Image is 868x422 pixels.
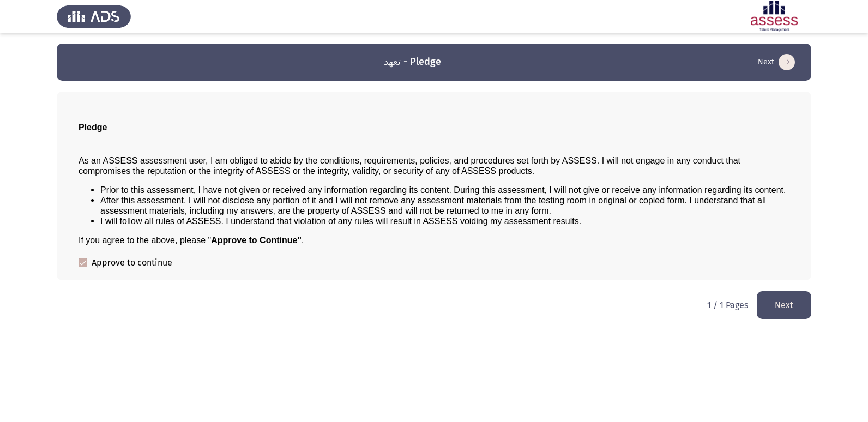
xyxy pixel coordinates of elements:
[757,291,811,319] button: load next page
[79,156,740,176] span: As an ASSESS assessment user, I am obliged to abide by the conditions, requirements, policies, an...
[737,1,811,32] img: Assessment logo of ASSESS Employability - EBI
[79,123,107,132] span: Pledge
[92,256,172,269] span: Approve to continue
[57,1,131,32] img: Assess Talent Management logo
[755,53,798,71] button: load next page
[100,185,786,195] span: Prior to this assessment, I have not given or received any information regarding its content. Dur...
[100,196,766,215] span: After this assessment, I will not disclose any portion of it and I will not remove any assessment...
[211,236,302,245] b: Approve to Continue"
[79,236,304,245] span: If you agree to the above, please " .
[384,55,441,69] h3: تعهد - Pledge
[100,216,581,226] span: I will follow all rules of ASSESS. I understand that violation of any rules will result in ASSESS...
[707,300,748,310] p: 1 / 1 Pages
